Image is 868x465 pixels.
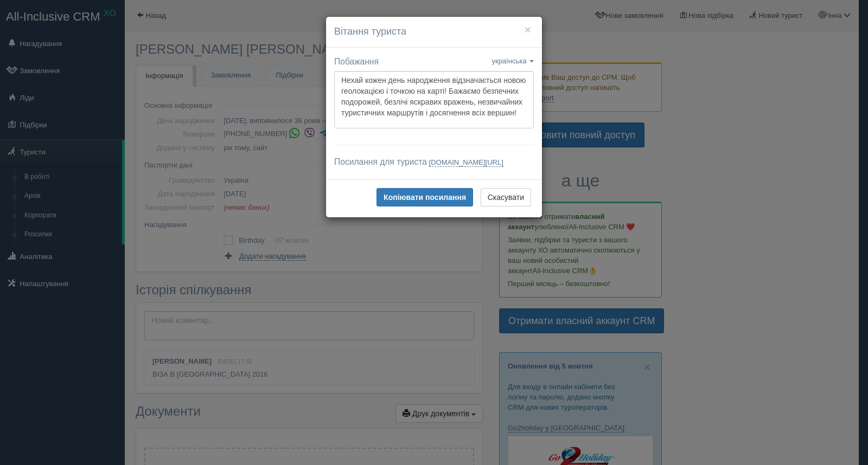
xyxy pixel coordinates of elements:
h4: Вітання туриста [334,25,534,39]
textarea: Нехай кожен день народження відзначається новою геолокацією і точкою на карті! Бажаємо безпечних ... [334,71,534,128]
span: Побажання [334,57,379,66]
b: Копіювати посилання [384,193,466,202]
span: українська [492,57,526,65]
button: × [525,24,531,35]
button: Скасувати [481,188,531,206]
button: Копіювати посилання [376,188,473,206]
a: [DOMAIN_NAME][URL] [429,158,503,167]
a: українська [492,57,534,65]
span: Посилання для туриста [334,157,427,166]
